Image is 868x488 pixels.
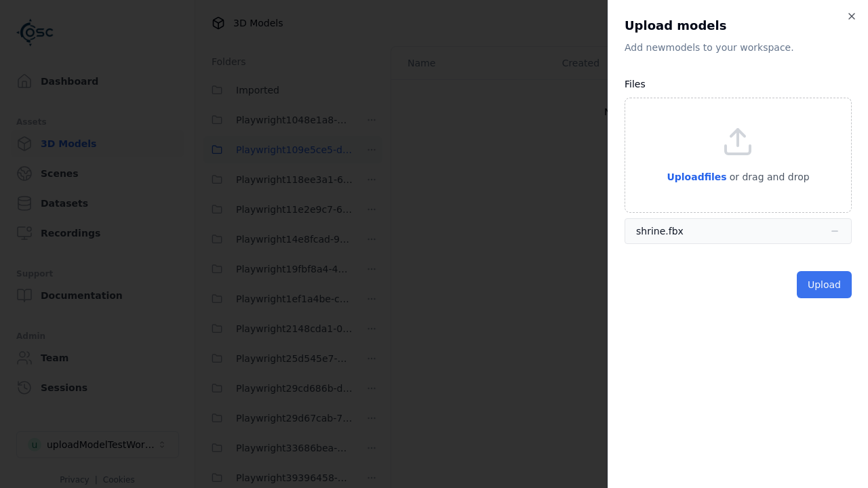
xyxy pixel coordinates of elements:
[636,224,684,238] div: shrine.fbx
[727,169,810,185] p: or drag and drop
[667,171,726,182] span: Upload files
[625,79,646,89] label: Files
[625,41,852,54] p: Add new model s to your workspace.
[797,271,852,298] button: Upload
[625,16,852,35] h2: Upload models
